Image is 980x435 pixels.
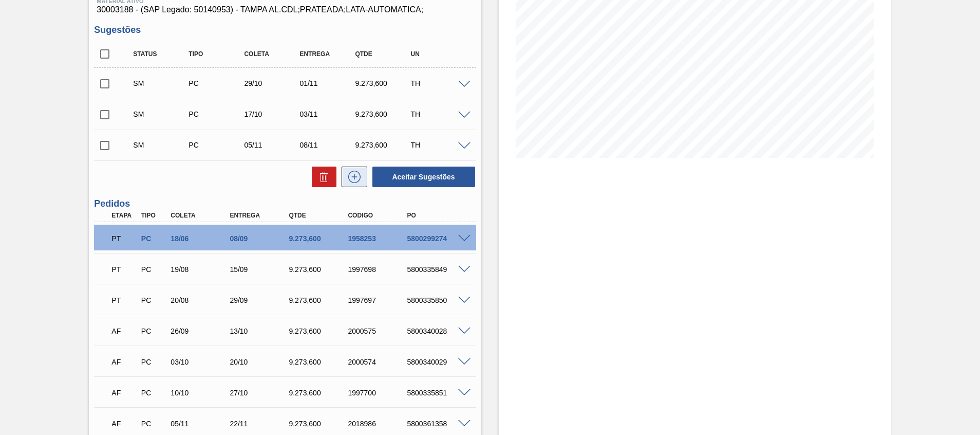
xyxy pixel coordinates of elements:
div: Status [130,50,192,58]
div: TH [408,110,469,118]
div: Aceitar Sugestões [367,166,476,188]
div: 9.273,600 [286,327,352,335]
div: 9.273,600 [286,296,352,304]
div: Pedido de Compra [186,141,248,149]
div: 5800299274 [404,234,470,243]
div: 29/09/2025 [227,296,293,304]
div: Tipo [186,50,248,58]
div: Pedido de Compra [139,327,169,335]
div: 17/10/2025 [241,110,303,118]
div: 29/10/2025 [241,79,303,87]
div: 1997700 [345,389,411,397]
div: PO [404,212,470,219]
div: 27/10/2025 [227,389,293,397]
div: Excluir Sugestões [307,167,336,187]
div: 20/10/2025 [227,358,293,366]
p: AF [111,327,137,335]
div: 03/11/2025 [297,110,359,118]
div: TH [408,141,469,149]
span: 30003188 - (SAP Legado: 50140953) - TAMPA AL.CDL;PRATEADA;LATA-AUTOMATICA; [97,5,473,14]
div: Código [345,212,411,219]
div: Aguardando Faturamento [109,351,140,373]
div: UN [408,50,469,58]
div: 19/08/2025 [168,265,234,274]
div: Aguardando Faturamento [109,412,140,435]
div: Coleta [241,50,303,58]
div: 10/10/2025 [168,389,234,397]
div: Pedido de Compra [139,420,169,428]
div: Nova sugestão [336,167,367,187]
div: 26/09/2025 [168,327,234,335]
div: Aguardando Faturamento [109,320,140,342]
div: 20/08/2025 [168,296,234,304]
div: 22/11/2025 [227,420,293,428]
div: Pedido de Compra [139,358,169,366]
div: TH [408,79,469,87]
div: 5800335851 [404,389,470,397]
div: Pedido em Trânsito [109,227,140,250]
div: Sugestão Manual [130,110,192,118]
p: PT [111,265,137,274]
button: Aceitar Sugestões [372,167,475,187]
div: 9.273,600 [286,234,352,243]
div: 08/11/2025 [297,141,359,149]
div: 9.273,600 [352,141,414,149]
div: Pedido em Trânsito [109,258,140,281]
div: 1958253 [345,234,411,243]
div: 1997698 [345,265,411,274]
div: Pedido de Compra [186,79,248,87]
div: Entrega [297,50,359,58]
p: PT [111,296,137,304]
div: 2000574 [345,358,411,366]
div: 2000575 [345,327,411,335]
div: 5800361358 [404,420,470,428]
div: Qtde [352,50,414,58]
div: 05/11/2025 [241,141,303,149]
div: 18/06/2025 [168,234,234,243]
div: Pedido de Compra [139,265,169,274]
div: Pedido de Compra [139,296,169,304]
p: AF [111,389,137,397]
div: Tipo [139,212,169,219]
div: Pedido em Trânsito [109,289,140,312]
div: 15/09/2025 [227,265,293,274]
div: Sugestão Manual [130,141,192,149]
div: 2018986 [345,420,411,428]
div: Pedido de Compra [139,389,169,397]
div: 5800335850 [404,296,470,304]
p: AF [111,420,137,428]
div: Qtde [286,212,352,219]
div: Etapa [109,212,140,219]
p: PT [111,234,137,243]
h3: Pedidos [94,198,476,209]
h3: Sugestões [94,25,476,35]
div: Entrega [227,212,293,219]
div: Coleta [168,212,234,219]
div: 13/10/2025 [227,327,293,335]
div: 9.273,600 [286,265,352,274]
div: 5800340028 [404,327,470,335]
div: Pedido de Compra [186,110,248,118]
div: 5800340029 [404,358,470,366]
div: 9.273,600 [286,358,352,366]
div: 9.273,600 [352,110,414,118]
div: Pedido de Compra [139,234,169,243]
div: 08/09/2025 [227,234,293,243]
div: 9.273,600 [286,389,352,397]
div: 9.273,600 [352,79,414,87]
div: 9.273,600 [286,420,352,428]
div: Sugestão Manual [130,79,192,87]
div: Aguardando Faturamento [109,382,140,404]
div: 5800335849 [404,265,470,274]
div: 01/11/2025 [297,79,359,87]
div: 05/11/2025 [168,420,234,428]
p: AF [111,358,137,366]
div: 03/10/2025 [168,358,234,366]
div: 1997697 [345,296,411,304]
